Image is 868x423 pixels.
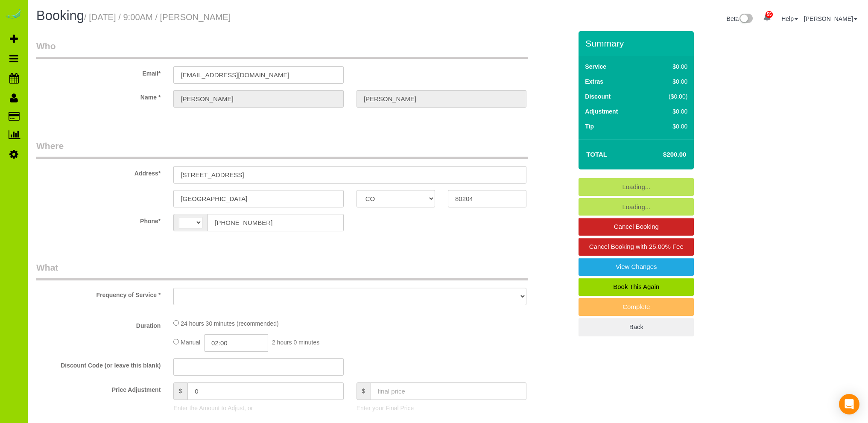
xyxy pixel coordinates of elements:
[357,90,526,108] input: Last Name*
[357,404,526,412] p: Enter your Final Price
[579,258,694,276] a: View Changes
[589,243,684,250] span: Cancel Booking with 25.00% Fee
[173,404,343,412] p: Enter the Amount to Adjust, or
[30,66,167,78] label: Email*
[30,166,167,178] label: Address*
[272,339,319,346] span: 2 hours 0 minutes
[585,62,606,71] label: Service
[804,15,857,22] a: [PERSON_NAME]
[30,358,167,370] label: Discount Code (or leave this blank)
[637,151,686,158] h4: $200.00
[181,339,200,346] span: Manual
[181,320,279,327] span: 24 hours 30 minutes (recommended)
[36,261,528,280] legend: What
[357,382,371,400] span: $
[448,190,526,207] input: Zip Code*
[5,9,22,20] img: Automaid Logo
[651,62,687,71] div: $0.00
[173,90,343,108] input: First Name*
[766,11,773,18] span: 55
[651,77,687,86] div: $0.00
[30,214,167,225] label: Phone*
[30,288,167,299] label: Frequency of Service *
[36,8,84,23] span: Booking
[585,92,611,101] label: Discount
[30,90,167,102] label: Name *
[173,190,343,207] input: City*
[727,15,753,22] a: Beta
[585,38,690,48] h3: Summary
[579,238,694,256] a: Cancel Booking with 25.00% Fee
[173,66,343,84] input: Email*
[579,318,694,336] a: Back
[30,382,167,394] label: Price Adjustment
[36,40,528,59] legend: Who
[371,382,527,400] input: final price
[585,77,603,86] label: Extras
[839,394,859,414] div: Open Intercom Messenger
[36,140,528,159] legend: Where
[586,151,607,158] strong: Total
[759,9,775,27] a: 55
[585,122,594,131] label: Tip
[585,107,618,116] label: Adjustment
[739,14,753,25] img: New interface
[651,107,687,116] div: $0.00
[651,122,687,131] div: $0.00
[30,318,167,330] label: Duration
[579,218,694,236] a: Cancel Booking
[173,382,187,400] span: $
[84,12,231,22] small: / [DATE] / 9:00AM / [PERSON_NAME]
[579,278,694,296] a: Book This Again
[208,214,343,231] input: Phone*
[781,15,798,22] a: Help
[651,92,687,101] div: ($0.00)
